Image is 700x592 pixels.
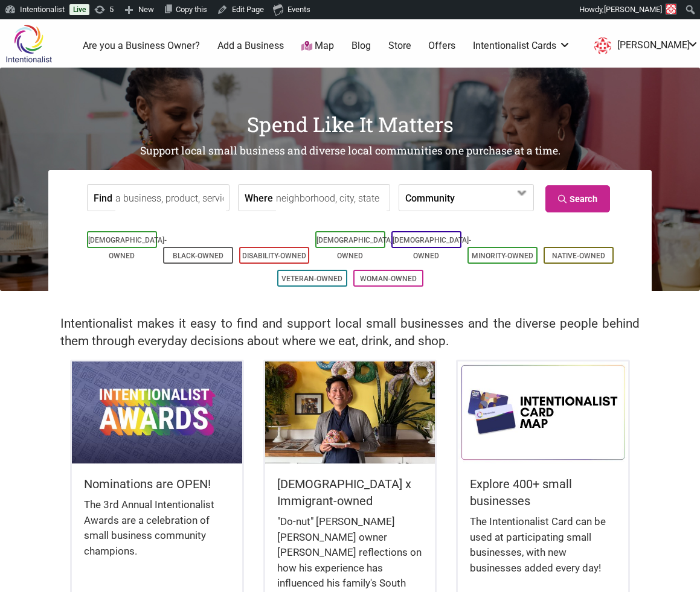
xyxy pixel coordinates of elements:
span: [PERSON_NAME] [604,5,662,14]
label: Find [94,185,112,211]
label: Where [245,185,273,211]
a: Black-Owned [173,252,223,260]
input: a business, product, service [115,185,226,212]
h5: Explore 400+ small businesses [470,476,616,509]
a: Are you a Business Owner? [83,39,200,53]
div: The 3rd Annual Intentionalist Awards are a celebration of small business community champions. [84,497,230,571]
a: Blog [352,39,371,53]
a: Veteran-Owned [281,275,342,283]
img: Intentionalist Awards [72,361,242,463]
h2: Intentionalist makes it easy to find and support local small businesses and the diverse people be... [60,315,640,350]
li: Sarah-Studer [588,35,699,57]
label: Community [405,185,455,211]
a: [DEMOGRAPHIC_DATA]-Owned [316,236,395,260]
a: Offers [428,39,455,53]
a: [PERSON_NAME] [588,35,699,57]
a: Intentionalist Cards [473,39,571,53]
h5: [DEMOGRAPHIC_DATA] x Immigrant-owned [277,476,423,509]
a: [DEMOGRAPHIC_DATA]-Owned [88,236,167,260]
a: Woman-Owned [360,275,417,283]
a: Map [301,39,334,53]
h5: Nominations are OPEN! [84,476,230,492]
img: King Donuts - Hong Chhuor [265,361,435,463]
a: Add a Business [217,39,284,53]
a: Disability-Owned [242,252,306,260]
a: Minority-Owned [472,252,533,260]
input: neighborhood, city, state [276,185,387,212]
a: [DEMOGRAPHIC_DATA]-Owned [393,236,471,260]
img: Intentionalist Card Map [458,361,628,463]
div: The Intentionalist Card can be used at participating small businesses, with new businesses added ... [470,514,616,588]
a: Search [545,185,610,212]
a: Live [69,4,89,15]
a: Native-Owned [552,252,605,260]
a: Store [388,39,411,53]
